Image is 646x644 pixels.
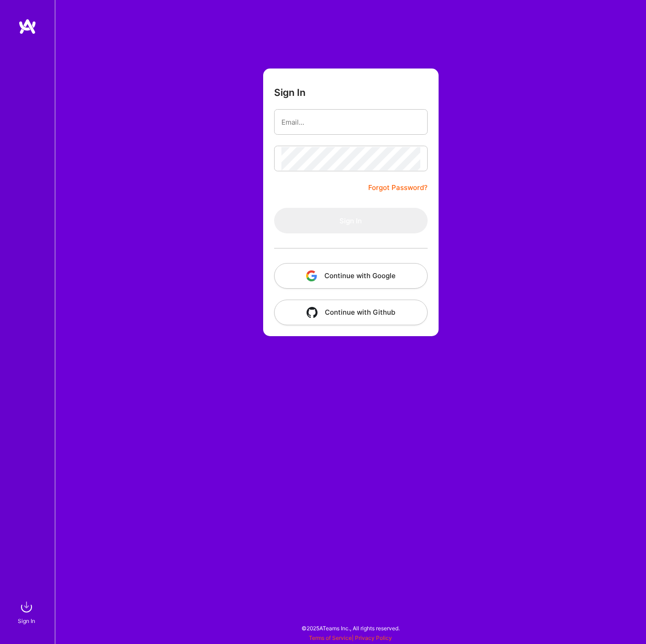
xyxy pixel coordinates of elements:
[309,634,392,641] span: |
[274,208,428,233] button: Sign In
[18,18,37,35] img: logo
[274,263,428,289] button: Continue with Google
[274,300,428,325] button: Continue with Github
[306,270,317,281] img: icon
[307,307,318,318] img: icon
[17,598,36,616] img: sign in
[355,634,392,641] a: Privacy Policy
[368,182,428,193] a: Forgot Password?
[309,634,352,641] a: Terms of Service
[55,617,646,639] div: © 2025 ATeams Inc., All rights reserved.
[19,598,36,626] a: sign inSign In
[281,111,420,134] input: Email...
[274,87,306,98] h3: Sign In
[18,616,35,626] div: Sign In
